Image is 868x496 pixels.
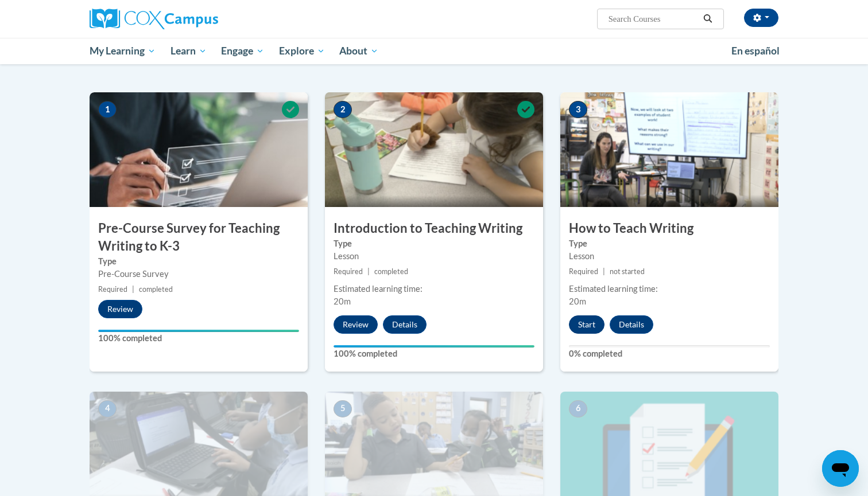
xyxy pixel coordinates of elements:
label: 100% completed [98,332,299,345]
div: Your progress [334,345,534,347]
img: Course Image [90,92,308,207]
a: Explore [272,38,332,64]
span: 1 [98,101,117,118]
div: Your progress [98,330,299,332]
span: Explore [279,44,325,58]
div: Lesson [334,250,534,263]
h3: Pre-Course Survey for Teaching Writing to K-3 [90,220,308,255]
div: Estimated learning time: [334,283,534,295]
span: | [367,267,370,276]
div: Pre-Course Survey [98,268,299,280]
span: Required [98,285,127,294]
img: Course Image [325,92,543,207]
button: Review [98,300,142,318]
button: Search [699,12,716,26]
span: not started [610,267,645,276]
span: 3 [569,101,587,118]
span: 4 [98,400,117,417]
h3: How to Teach Writing [560,220,778,237]
a: Engage [214,38,272,64]
span: 20m [334,296,351,306]
a: En español [724,39,787,63]
span: | [132,285,134,294]
div: Lesson [569,250,770,263]
span: 2 [334,101,352,118]
a: Learn [163,38,214,64]
div: Main menu [72,38,796,64]
a: About [332,38,386,64]
span: My Learning [90,44,156,58]
label: 0% completed [569,347,770,360]
a: Cox Campus [90,9,308,29]
button: Account Settings [744,9,778,27]
button: Start [569,315,604,334]
label: Type [569,237,770,250]
div: Estimated learning time: [569,283,770,295]
span: Required [334,267,363,276]
input: Search Courses [607,12,699,26]
button: Details [610,315,653,334]
span: Engage [221,44,264,58]
span: 6 [569,400,587,417]
label: Type [98,255,299,268]
span: | [603,267,605,276]
span: completed [374,267,408,276]
button: Review [334,315,378,334]
span: Learn [170,44,207,58]
button: Details [383,315,427,334]
span: About [339,44,378,58]
span: 20m [569,296,586,306]
iframe: Button to launch messaging window [822,450,859,487]
label: 100% completed [334,347,534,360]
span: En español [731,45,780,57]
img: Course Image [560,92,778,207]
span: Required [569,267,598,276]
img: Cox Campus [90,9,218,29]
span: 5 [334,400,352,417]
h3: Introduction to Teaching Writing [325,220,543,237]
label: Type [334,237,534,250]
a: My Learning [82,38,163,64]
span: completed [139,285,173,294]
